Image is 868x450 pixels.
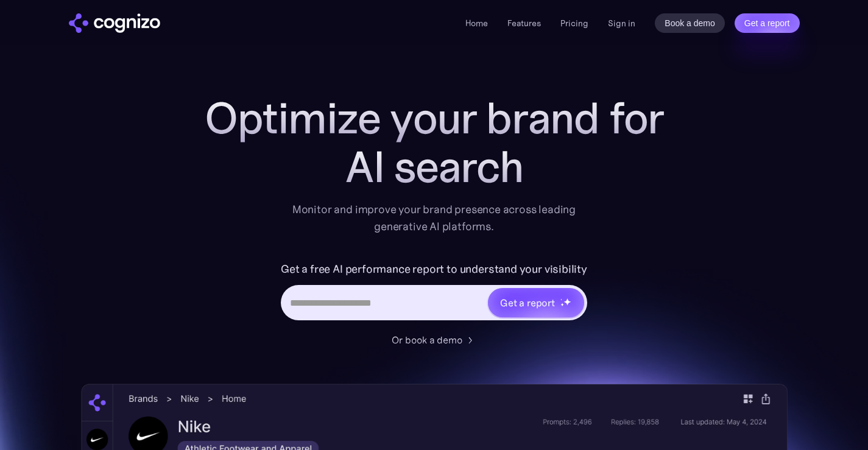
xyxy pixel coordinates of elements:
a: Features [507,18,541,29]
a: home [69,13,160,33]
a: Sign in [608,16,635,30]
img: star [560,303,565,307]
div: Monitor and improve your brand presence across leading generative AI platforms. [284,201,584,235]
div: Get a report [500,295,555,310]
a: Get a report [735,13,800,33]
h1: Optimize your brand for [191,94,678,142]
img: star [560,298,562,300]
form: Hero URL Input Form [281,259,587,326]
a: Book a demo [655,13,725,33]
a: Or book a demo [392,332,477,347]
label: Get a free AI performance report to understand your visibility [281,259,587,279]
img: star [563,298,571,306]
a: Pricing [560,18,588,29]
div: Or book a demo [392,332,462,347]
a: Get a reportstarstarstar [487,287,585,318]
img: cognizo logo [69,13,160,33]
div: AI search [191,142,678,191]
a: Home [465,18,488,29]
